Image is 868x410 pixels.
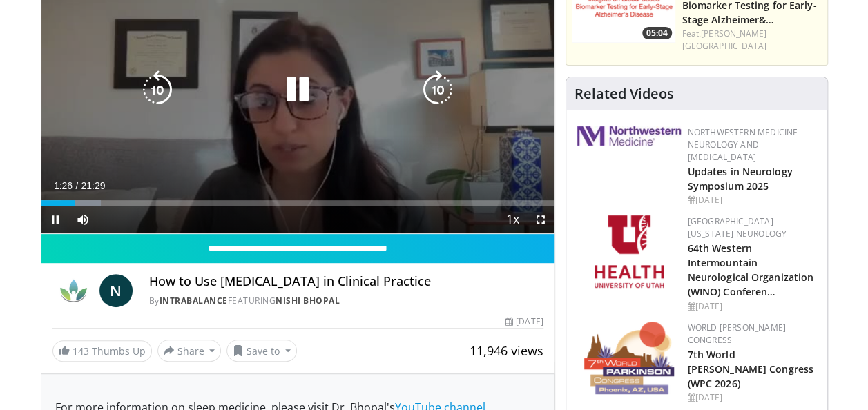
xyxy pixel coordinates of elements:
[505,315,543,328] div: [DATE]
[52,340,152,362] a: 143 Thumbs Up
[41,200,554,206] div: Progress Bar
[470,342,543,359] span: 11,946 views
[688,242,814,298] a: 64th Western Intermountain Neurological Organization (WINO) Conferen…
[688,348,813,390] a: 7th World [PERSON_NAME] Congress (WPC 2026)
[99,274,133,307] a: N
[54,180,73,191] span: 1:26
[682,28,822,52] div: Feat.
[73,344,89,358] span: 143
[69,206,97,233] button: Mute
[688,300,816,313] div: [DATE]
[688,322,786,346] a: World [PERSON_NAME] Congress
[160,295,228,306] a: IntraBalance
[276,295,340,306] a: Nishi Bhopal
[81,180,105,191] span: 21:29
[642,27,672,39] span: 05:04
[688,165,793,193] a: Updates in Neurology Symposium 2025
[149,295,543,307] div: By FEATURING
[149,274,543,289] h4: How to Use [MEDICAL_DATA] in Clinical Practice
[688,126,798,163] a: Northwestern Medicine Neurology and [MEDICAL_DATA]
[52,274,94,307] img: IntraBalance
[584,322,674,394] img: 16fe1da8-a9a0-4f15-bd45-1dd1acf19c34.png.150x105_q85_autocrop_double_scale_upscale_version-0.2.png
[157,340,222,362] button: Share
[41,206,69,233] button: Pause
[595,215,664,288] img: f6362829-b0a3-407d-a044-59546adfd345.png.150x105_q85_autocrop_double_scale_upscale_version-0.2.png
[688,391,816,404] div: [DATE]
[577,126,681,146] img: 2a462fb6-9365-492a-ac79-3166a6f924d8.png.150x105_q85_autocrop_double_scale_upscale_version-0.2.jpg
[226,340,297,362] button: Save to
[688,215,787,240] a: [GEOGRAPHIC_DATA][US_STATE] Neurology
[682,28,767,52] a: [PERSON_NAME][GEOGRAPHIC_DATA]
[575,86,674,102] h4: Related Videos
[76,180,79,191] span: /
[688,194,816,206] div: [DATE]
[527,206,554,233] button: Fullscreen
[499,206,527,233] button: Playback Rate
